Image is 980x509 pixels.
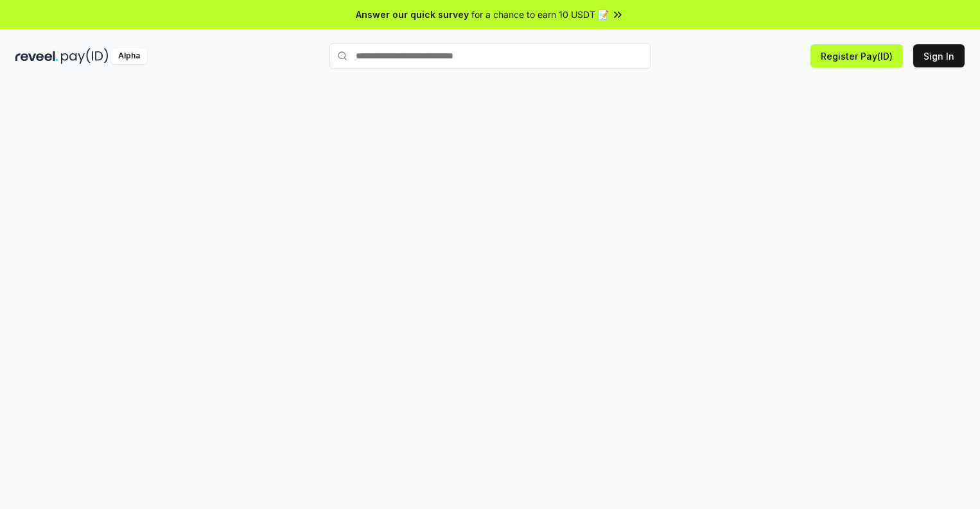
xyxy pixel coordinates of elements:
[471,8,609,21] span: for a chance to earn 10 USDT 📝
[356,8,469,21] span: Answer our quick survey
[111,48,147,64] div: Alpha
[15,48,58,64] img: reveel_dark
[810,44,903,67] button: Register Pay(ID)
[61,48,109,64] img: pay_id
[913,44,965,67] button: Sign In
